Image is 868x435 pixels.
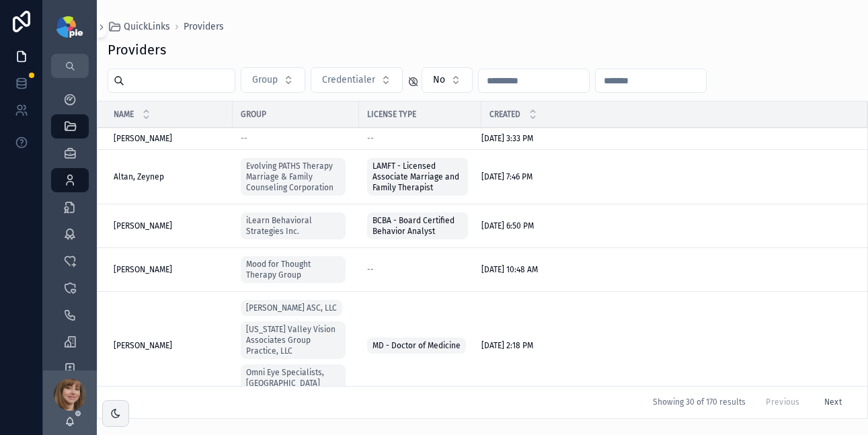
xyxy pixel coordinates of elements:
[311,67,403,93] button: Select Button
[241,210,351,242] a: iLearn Behavioral Strategies Inc.
[114,171,225,182] a: Altan, Zeynep
[114,264,225,275] a: [PERSON_NAME]
[108,40,166,59] h1: Providers
[108,20,170,34] a: QuickLinks
[489,109,520,120] span: Created
[241,300,342,316] a: [PERSON_NAME] ASC, LLC
[481,221,851,231] a: [DATE] 6:50 PM
[367,109,416,120] span: License Type
[184,20,224,34] a: Providers
[367,210,473,242] a: BCBA - Board Certified Behavior Analyst
[246,259,340,280] span: Mood for Thought Therapy Group
[367,155,473,198] a: LAMFT - Licensed Associate Marriage and Family Therapist
[246,324,340,356] span: [US_STATE] Valley Vision Associates Group Practice, LLC
[114,109,134,120] span: Name
[124,20,170,34] span: QuickLinks
[481,171,532,182] span: [DATE] 7:46 PM
[481,264,538,275] span: [DATE] 10:48 AM
[114,340,225,351] a: [PERSON_NAME]
[241,212,346,239] a: iLearn Behavioral Strategies Inc.
[241,155,351,198] a: Evolving PATHS Therapy Marriage & Family Counseling Corporation
[241,297,351,394] a: [PERSON_NAME] ASC, LLC[US_STATE] Valley Vision Associates Group Practice, LLCOmni Eye Specialists...
[422,67,473,93] button: Select Button
[367,133,374,144] span: --
[114,340,172,351] span: [PERSON_NAME]
[246,367,340,389] span: Omni Eye Specialists, [GEOGRAPHIC_DATA]
[481,340,851,351] a: [DATE] 2:18 PM
[481,133,851,144] a: [DATE] 3:33 PM
[241,321,346,359] a: [US_STATE] Valley Vision Associates Group Practice, LLC
[246,161,340,193] span: Evolving PATHS Therapy Marriage & Family Counseling Corporation
[241,253,351,286] a: Mood for Thought Therapy Group
[653,397,746,408] span: Showing 30 of 170 results
[481,221,534,231] span: [DATE] 6:50 PM
[481,340,533,351] span: [DATE] 2:18 PM
[372,161,463,193] span: LAMFT - Licensed Associate Marriage and Family Therapist
[481,264,851,275] a: [DATE] 10:48 AM
[241,67,305,93] button: Select Button
[43,78,97,370] div: scrollable content
[114,133,225,144] a: [PERSON_NAME]
[241,364,346,391] a: Omni Eye Specialists, [GEOGRAPHIC_DATA]
[246,215,340,237] span: iLearn Behavioral Strategies Inc.
[114,221,225,231] a: [PERSON_NAME]
[241,133,351,144] a: --
[367,264,473,275] a: --
[481,133,533,144] span: [DATE] 3:33 PM
[252,73,278,87] span: Group
[372,340,461,351] span: MD - Doctor of Medicine
[241,158,346,196] a: Evolving PATHS Therapy Marriage & Family Counseling Corporation
[56,16,83,38] img: App logo
[114,264,172,275] span: [PERSON_NAME]
[433,73,445,87] span: No
[481,171,851,182] a: [DATE] 7:46 PM
[367,335,473,356] a: MD - Doctor of Medicine
[241,256,346,283] a: Mood for Thought Therapy Group
[241,133,247,144] span: --
[367,133,473,144] a: --
[815,392,851,413] button: Next
[322,73,375,87] span: Credentialer
[246,303,337,313] span: [PERSON_NAME] ASC, LLC
[114,221,172,231] span: [PERSON_NAME]
[367,264,374,275] span: --
[241,109,266,120] span: Group
[114,133,172,144] span: [PERSON_NAME]
[372,215,463,237] span: BCBA - Board Certified Behavior Analyst
[114,171,164,182] span: Altan, Zeynep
